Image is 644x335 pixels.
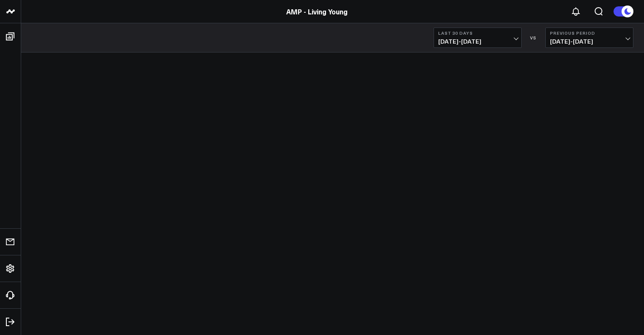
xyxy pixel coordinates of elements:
b: Previous Period [550,30,629,36]
a: AMP - Living Young [286,7,348,16]
button: Previous Period[DATE]-[DATE] [545,28,633,48]
div: VS [526,35,541,40]
span: [DATE] - [DATE] [438,38,517,45]
span: [DATE] - [DATE] [550,38,629,45]
b: Last 30 Days [438,30,517,36]
button: Last 30 Days[DATE]-[DATE] [434,28,522,48]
